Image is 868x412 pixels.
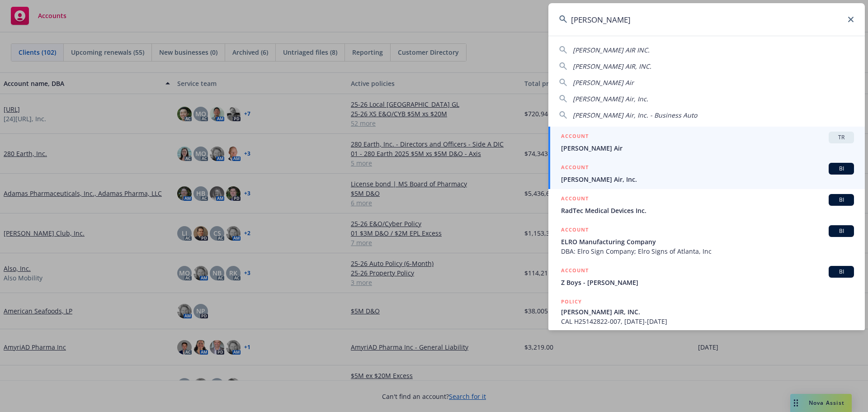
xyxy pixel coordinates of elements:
a: POLICY[PERSON_NAME] AIR, INC.CAL H25142822-007, [DATE]-[DATE] [548,292,865,331]
span: [PERSON_NAME] AIR, INC. [561,307,854,317]
a: ACCOUNTTR[PERSON_NAME] Air [548,127,865,158]
span: BI [832,268,850,276]
span: BI [832,165,850,173]
h5: ACCOUNT [561,266,589,277]
span: DBA: Elro Sign Company; Elro Signs of Atlanta, Inc [561,246,854,256]
h5: ACCOUNT [561,194,589,205]
h5: POLICY [561,297,582,306]
h5: ACCOUNT [561,163,589,174]
span: [PERSON_NAME] Air, Inc. [573,95,648,103]
h5: ACCOUNT [561,225,589,236]
span: CAL H25142822-007, [DATE]-[DATE] [561,317,854,326]
a: ACCOUNTBIELRO Manufacturing CompanyDBA: Elro Sign Company; Elro Signs of Atlanta, Inc [548,220,865,261]
h5: ACCOUNT [561,132,589,142]
span: BI [832,227,850,235]
span: [PERSON_NAME] Air, Inc. - Business Auto [573,111,697,119]
a: ACCOUNTBI[PERSON_NAME] Air, Inc. [548,158,865,189]
span: [PERSON_NAME] Air [561,143,854,153]
span: BI [832,196,850,204]
span: [PERSON_NAME] Air [573,78,634,87]
span: ELRO Manufacturing Company [561,237,854,246]
a: ACCOUNTBIZ Boys - [PERSON_NAME] [548,261,865,292]
span: [PERSON_NAME] AIR, INC. [573,62,651,71]
span: Z Boys - [PERSON_NAME] [561,278,854,287]
span: TR [832,133,850,142]
span: [PERSON_NAME] Air, Inc. [561,175,854,184]
span: RadTec Medical Devices Inc. [561,206,854,215]
a: ACCOUNTBIRadTec Medical Devices Inc. [548,189,865,220]
span: [PERSON_NAME] AIR INC. [573,46,650,54]
input: Search... [548,3,865,36]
